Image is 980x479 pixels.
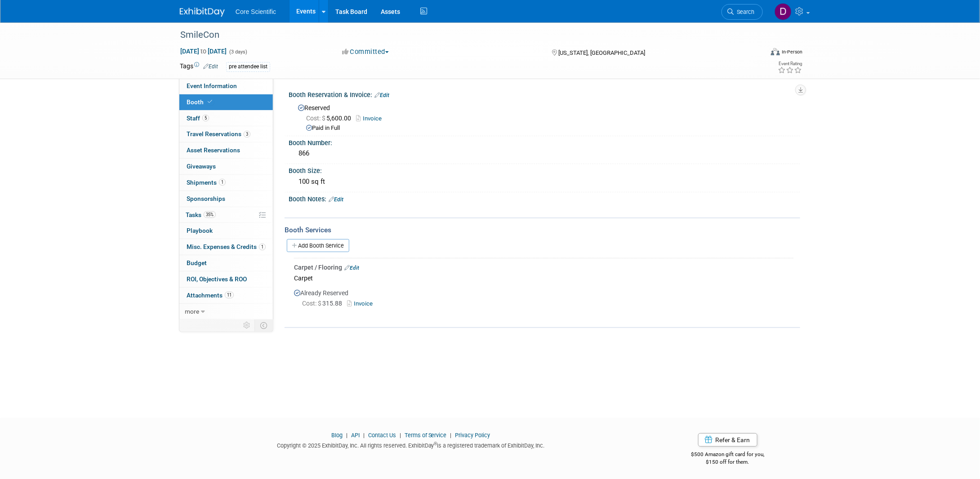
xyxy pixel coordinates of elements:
span: Sponsorships [187,195,225,202]
a: Privacy Policy [455,432,490,439]
td: Personalize Event Tab Strip [239,319,255,331]
a: Budget [179,255,273,271]
span: 5 [202,115,209,121]
a: Edit [329,196,343,203]
a: Playbook [179,223,273,239]
div: Booth Services [285,225,800,235]
div: $150 off for them. [655,458,801,466]
a: Blog [331,432,343,439]
div: Booth Reservation & Invoice: [289,88,800,100]
a: Tasks35% [179,207,273,223]
a: Add Booth Service [287,239,349,252]
a: Edit [203,63,218,70]
sup: ® [434,441,437,446]
a: Search [722,4,763,20]
div: Event Rating [778,62,802,66]
a: Terms of Service [405,432,447,439]
span: Cost: $ [302,300,322,307]
span: 35% [204,211,216,218]
span: Playbook [187,227,213,234]
a: Shipments1 [179,175,273,191]
a: Edit [374,92,389,98]
a: Misc. Expenses & Credits1 [179,239,273,255]
a: Giveaways [179,159,273,174]
span: Misc. Expenses & Credits [187,243,266,250]
span: 11 [225,292,234,298]
a: Travel Reservations3 [179,126,273,142]
span: [DATE] [DATE] [180,47,227,55]
div: Booth Number: [289,136,800,147]
span: 1 [259,244,266,250]
a: Edit [344,265,359,271]
div: 100 sq ft [295,175,793,189]
span: more [185,308,199,315]
span: Booth [187,98,214,106]
a: more [179,304,273,319]
span: [US_STATE], [GEOGRAPHIC_DATA] [558,49,645,56]
span: | [344,432,350,439]
span: Shipments [187,179,226,186]
a: Contact Us [368,432,396,439]
a: API [351,432,360,439]
div: $500 Amazon gift card for you, [655,445,801,466]
div: Already Reserved [294,284,793,316]
span: Event Information [187,82,237,89]
a: Sponsorships [179,191,273,207]
div: Booth Size: [289,164,800,175]
span: to [199,48,208,55]
img: Danielle Wiesemann [775,3,792,20]
div: SmileCon [177,27,749,43]
td: Toggle Event Tabs [255,319,273,331]
td: Tags [180,62,218,72]
span: 3 [244,131,250,137]
span: 5,600.00 [306,115,355,122]
div: Event Format [710,47,802,60]
span: 315.88 [302,300,346,307]
a: Event Information [179,78,273,94]
div: Carpet / Flooring [294,263,793,272]
i: Booth reservation complete [208,99,212,104]
span: Attachments [187,292,234,299]
span: Staff [187,115,209,122]
span: Search [734,9,754,15]
a: Invoice [356,115,386,122]
span: Core Scientific [236,8,276,15]
span: | [448,432,454,439]
a: Booth [179,94,273,110]
span: Cost: $ [306,115,326,122]
span: ROI, Objectives & ROO [187,275,247,283]
span: Giveaways [187,163,216,170]
a: Attachments11 [179,288,273,303]
span: Tasks [186,211,216,218]
a: Invoice [347,300,376,307]
a: Refer & Earn [698,433,757,447]
div: pre attendee list [226,62,270,71]
div: 866 [295,146,793,160]
img: ExhibitDay [180,8,225,17]
div: Reserved [295,101,793,133]
div: In-Person [781,49,802,55]
div: Paid in Full [306,124,793,133]
span: Budget [187,259,207,266]
div: Copyright © 2025 ExhibitDay, Inc. All rights reserved. ExhibitDay is a registered trademark of Ex... [180,439,642,450]
span: (3 days) [228,49,247,55]
div: Carpet [294,272,793,284]
a: Staff5 [179,111,273,126]
img: Format-Inperson.png [771,48,780,55]
a: ROI, Objectives & ROO [179,271,273,287]
button: Committed [339,47,392,57]
div: Booth Notes: [289,192,800,204]
span: 1 [219,179,226,186]
span: Travel Reservations [187,130,250,137]
span: | [361,432,367,439]
a: Asset Reservations [179,142,273,158]
span: Asset Reservations [187,146,240,154]
span: | [397,432,403,439]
